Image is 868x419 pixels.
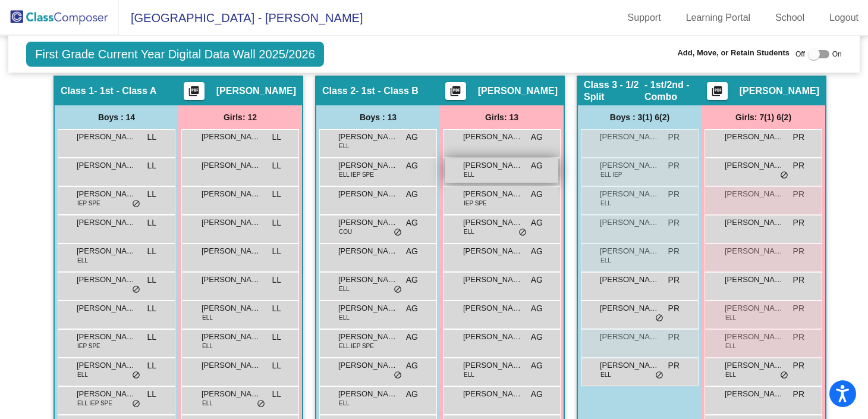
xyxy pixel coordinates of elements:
[793,359,804,372] span: PR
[600,131,659,143] span: [PERSON_NAME]
[406,388,418,401] span: AG
[77,370,88,379] span: ELL
[795,49,805,60] span: Off
[147,331,156,343] span: LL
[463,331,523,343] span: [PERSON_NAME]
[463,359,523,371] span: [PERSON_NAME]
[272,331,281,343] span: LL
[406,302,418,315] span: AG
[584,79,644,103] span: Class 3 - 1/2 Split
[132,199,140,209] span: do_not_disturb_alt
[668,245,680,258] span: PR
[339,227,352,236] span: COU
[406,131,418,143] span: AG
[463,217,523,229] span: [PERSON_NAME]
[793,188,804,201] span: PR
[406,188,418,201] span: AG
[77,131,136,143] span: [PERSON_NAME]
[94,85,156,97] span: - 1st - Class A
[147,131,156,143] span: LL
[531,131,543,143] span: AG
[644,79,707,103] span: - 1st/2nd - Combo
[272,302,281,315] span: LL
[338,188,398,200] span: [PERSON_NAME]
[600,302,659,314] span: [PERSON_NAME]
[339,313,350,322] span: ELL
[600,160,659,171] span: [PERSON_NAME]
[338,331,398,343] span: [PERSON_NAME]
[668,274,680,286] span: PR
[216,85,296,97] span: [PERSON_NAME]
[780,371,788,380] span: do_not_disturb_alt
[406,359,418,372] span: AG
[77,342,100,351] span: IEP SPE
[147,274,156,286] span: LL
[202,274,261,286] span: [PERSON_NAME]
[77,331,136,343] span: [PERSON_NAME] [PERSON_NAME]
[77,399,112,408] span: ELL IEP SPE
[178,105,302,129] div: Girls: 12
[725,274,784,286] span: [PERSON_NAME]
[464,370,474,379] span: ELL
[202,342,213,351] span: ELL
[725,313,736,322] span: ELL
[725,359,784,371] span: [PERSON_NAME]
[655,371,663,380] span: do_not_disturb_alt
[725,188,784,200] span: [PERSON_NAME]
[531,217,543,229] span: AG
[272,388,281,401] span: LL
[464,199,487,208] span: IEP SPE
[600,170,622,179] span: ELL IEP
[338,274,398,286] span: [PERSON_NAME]
[202,188,261,200] span: [PERSON_NAME]
[202,131,261,143] span: [PERSON_NAME]
[707,82,728,100] button: Print Students Details
[531,274,543,286] span: AG
[394,285,402,295] span: do_not_disturb_alt
[147,302,156,315] span: LL
[793,274,804,286] span: PR
[531,245,543,258] span: AG
[725,160,784,171] span: [PERSON_NAME]
[725,245,784,257] span: [PERSON_NAME]
[793,331,804,343] span: PR
[316,105,440,129] div: Boys : 13
[202,217,261,229] span: [PERSON_NAME]
[147,160,156,172] span: LL
[463,131,523,143] span: [PERSON_NAME]
[702,105,825,129] div: Girls: 7(1) 6(2)
[793,131,804,143] span: PR
[147,245,156,258] span: LL
[187,85,201,102] mat-icon: picture_as_pdf
[578,105,702,129] div: Boys : 3(1) 6(2)
[394,371,402,380] span: do_not_disturb_alt
[272,160,281,172] span: LL
[77,217,136,229] span: [PERSON_NAME]
[531,359,543,372] span: AG
[119,8,363,27] span: [GEOGRAPHIC_DATA] - [PERSON_NAME]
[339,399,350,408] span: ELL
[406,274,418,286] span: AG
[440,105,564,129] div: Girls: 13
[272,245,281,258] span: LL
[668,331,680,343] span: PR
[132,399,140,409] span: do_not_disturb_alt
[600,274,659,286] span: [PERSON_NAME]
[600,359,659,371] span: [PERSON_NAME]
[600,370,611,379] span: ELL
[766,8,814,27] a: School
[77,256,88,265] span: ELL
[677,47,790,59] span: Add, Move, or Retain Students
[338,131,398,143] span: [PERSON_NAME]
[272,359,281,372] span: LL
[77,199,100,208] span: IEP SPE
[77,274,136,286] span: [PERSON_NAME]
[406,331,418,343] span: AG
[339,170,374,179] span: ELL IEP SPE
[725,302,784,314] span: [PERSON_NAME]
[406,160,418,172] span: AG
[793,217,804,229] span: PR
[725,388,784,400] span: [PERSON_NAME]
[61,85,94,97] span: Class 1
[202,160,261,171] span: [PERSON_NAME]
